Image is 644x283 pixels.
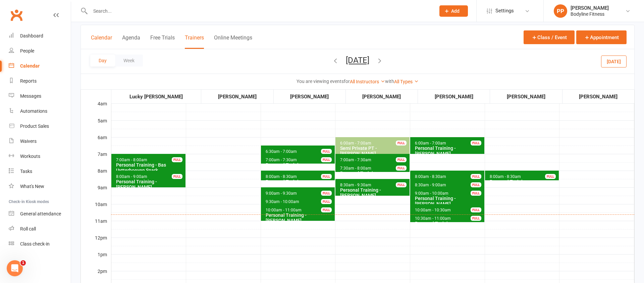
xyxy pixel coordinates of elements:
[350,79,385,84] a: All Instructors
[415,196,483,206] div: Personal Training - [PERSON_NAME]
[20,78,37,84] div: Reports
[265,149,297,154] span: 6:30am - 7:00am
[185,34,204,49] button: Trainers
[112,93,201,101] div: Lucky [PERSON_NAME]
[20,123,49,129] div: Product Sales
[7,260,23,276] iframe: Intercom live chat
[297,79,344,84] strong: You are viewing events
[20,138,37,144] div: Waivers
[340,183,372,187] span: 8:30am - 9:30am
[81,167,111,184] div: 8am
[20,169,32,174] div: Tasks
[415,221,483,231] div: Personal Training - [PERSON_NAME]
[340,146,408,162] div: Semi Private PT - [PERSON_NAME], [PERSON_NAME]
[415,208,451,212] span: 10:00am - 10:30am
[576,30,627,44] button: Appointment
[9,179,71,194] a: What's New
[471,140,481,146] div: FULL
[396,166,407,171] div: FULL
[265,179,334,190] div: Personal Training - [PERSON_NAME]
[20,154,40,159] div: Workouts
[346,93,417,101] div: [PERSON_NAME]
[321,174,332,179] div: FULL
[471,191,481,196] div: FULL
[8,7,25,23] a: Clubworx
[274,93,345,101] div: [PERSON_NAME]
[20,63,40,69] div: Calendar
[115,55,143,67] button: Week
[601,55,627,67] button: [DATE]
[122,34,140,49] button: Agenda
[396,182,407,187] div: FULL
[81,251,111,268] div: 1pm
[9,59,71,74] a: Calendar
[321,199,332,204] div: FULL
[20,226,36,231] div: Roll call
[321,149,332,154] div: FULL
[571,5,609,11] div: [PERSON_NAME]
[214,34,252,49] button: Online Meetings
[394,79,419,84] a: All Types
[9,149,71,164] a: Workouts
[9,206,71,221] a: General attendance kiosk mode
[265,174,297,179] span: 8:00am - 8:30am
[9,134,71,149] a: Waivers
[385,79,394,84] strong: with
[545,174,556,179] div: FULL
[451,8,460,14] span: Add
[81,184,111,201] div: 9am
[9,221,71,237] a: Roll call
[91,34,112,49] button: Calendar
[439,5,468,17] button: Add
[81,100,111,117] div: 4am
[571,11,609,17] div: Bodyline Fitness
[265,212,334,223] div: Personal Training - [PERSON_NAME]
[20,48,34,54] div: People
[20,241,50,247] div: Class check-in
[471,216,481,221] div: FULL
[340,158,372,162] span: 7:00am - 7:30am
[81,117,111,134] div: 5am
[20,33,43,38] div: Dashboard
[88,6,431,16] input: Search...
[265,158,297,162] span: 7:00am - 7:30am
[554,4,567,18] div: PP
[321,157,332,162] div: FULL
[9,89,71,104] a: Messages
[415,183,446,187] span: 8:30am - 9:00am
[265,162,334,173] div: Personal Training - [PERSON_NAME]
[20,211,61,216] div: General attendance
[81,234,111,251] div: 12pm
[346,56,369,65] button: [DATE]
[495,3,514,18] span: Settings
[396,157,407,162] div: FULL
[415,191,449,196] span: 9:00am - 10:00am
[344,79,350,84] strong: for
[340,171,408,181] div: Personal Training - [PERSON_NAME]
[418,93,489,101] div: [PERSON_NAME]
[172,174,182,179] div: FULL
[321,207,332,212] div: FULL
[81,217,111,234] div: 11am
[9,237,71,252] a: Class kiosk mode
[9,164,71,179] a: Tasks
[81,134,111,151] div: 6am
[20,184,44,189] div: What's New
[81,151,111,167] div: 7am
[172,157,182,162] div: FULL
[116,158,148,162] span: 7:00am - 8:00am
[90,55,115,67] button: Day
[202,93,273,101] div: [PERSON_NAME]
[490,93,561,101] div: [PERSON_NAME]
[340,187,408,198] div: Personal Training - [PERSON_NAME]
[20,93,41,99] div: Messages
[265,191,297,196] span: 9:00am - 9:30am
[9,119,71,134] a: Product Sales
[9,43,71,59] a: People
[116,174,148,179] span: 8:00am - 9:00am
[321,191,332,196] div: FULL
[265,199,300,204] span: 9:30am - 10:00am
[471,182,481,187] div: FULL
[150,34,175,49] button: Free Trials
[396,140,407,146] div: FULL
